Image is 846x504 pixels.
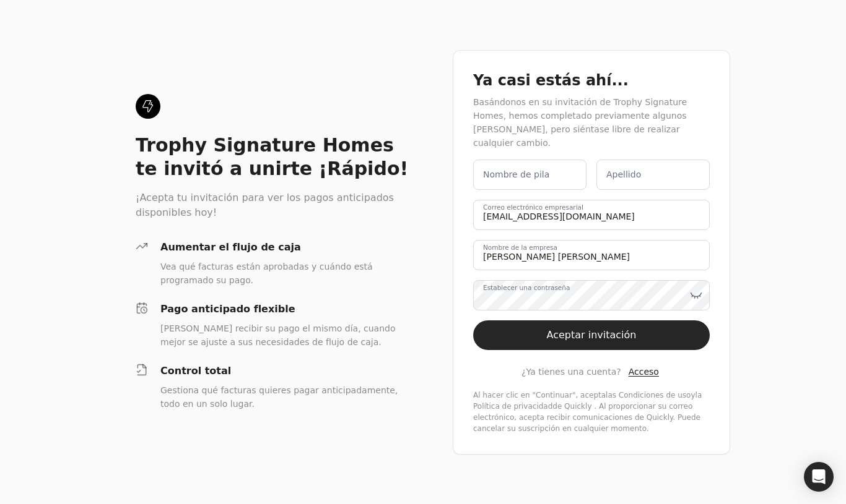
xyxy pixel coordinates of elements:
[483,284,570,291] font: Establecer una contraseña
[136,192,394,218] font: ¡Acepta tu invitación para ver los pagos anticipados disponibles hoy!
[473,320,710,350] button: Aceptar invitación
[629,365,659,378] a: Acceso
[136,134,408,179] font: Trophy Signature Homes te invitó a unirte ¡Rápido!
[483,203,583,211] font: Correo electrónico empresarial
[473,402,700,433] font: de Quickly . Al proporcionar su correo electrónico, acepta recibir comunicaciones de Quickly. Pue...
[160,385,398,409] font: Gestiona qué facturas quieres pagar anticipadamente, todo en un solo lugar.
[473,391,702,411] a: privacy-policy
[606,391,691,399] a: terms-of-service
[691,391,695,399] font: y
[521,367,621,377] font: ¿Ya tienes una cuenta?
[160,262,373,285] font: Vea qué facturas están aprobadas y cuándo está programado su pago.
[473,391,606,399] font: Al hacer clic en "Continuar", acepta
[483,244,557,251] font: Nombre de la empresa
[606,391,691,399] font: las Condiciones de uso
[160,303,295,315] font: Pago anticipado flexible
[473,72,629,89] font: Ya casi estás ahí...
[160,365,231,377] font: Control total
[804,462,834,492] div: Abrir Intercom Messenger
[547,329,637,341] font: Aceptar invitación
[606,169,641,179] font: Apellido
[483,169,549,179] font: Nombre de pila
[160,323,396,347] font: [PERSON_NAME] recibir su pago el mismo día, cuando mejor se ajuste a sus necesidades de flujo de ...
[629,367,659,377] font: Acceso
[473,97,687,148] font: Basándonos en su invitación de Trophy Signature Homes, hemos completado previamente algunos [PERS...
[626,365,661,380] button: Acceso
[473,391,702,411] font: la Política de privacidad
[160,241,301,253] font: Aumentar el flujo de caja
